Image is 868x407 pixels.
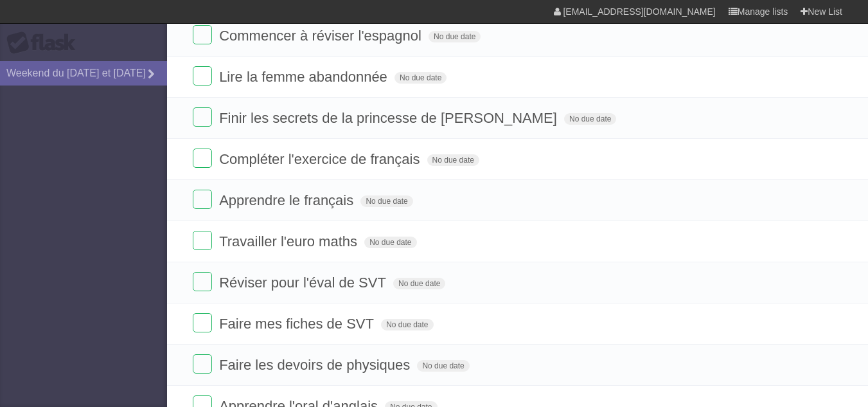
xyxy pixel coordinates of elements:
[219,110,560,126] span: Finir les secrets de la princesse de [PERSON_NAME]
[219,69,391,85] span: Lire la femme abandonnée
[219,192,357,208] span: Apprendre le français
[193,107,212,127] label: Done
[193,190,212,209] label: Done
[219,275,389,291] span: Réviser pour l'éval de SVT
[193,66,212,86] label: Done
[417,360,469,372] span: No due date
[193,272,212,291] label: Done
[429,31,481,42] span: No due date
[360,195,412,207] span: No due date
[193,231,212,250] label: Done
[381,319,433,330] span: No due date
[219,316,377,332] span: Faire mes fiches de SVT
[219,357,413,373] span: Faire les devoirs de physiques
[427,154,479,166] span: No due date
[219,28,425,44] span: Commencer à réviser l'espagnol
[564,113,616,125] span: No due date
[193,313,212,332] label: Done
[364,237,416,248] span: No due date
[394,72,447,84] span: No due date
[393,278,445,289] span: No due date
[193,25,212,44] label: Done
[219,151,423,167] span: Compléter l'exercice de français
[219,233,360,249] span: Travailler l'euro maths
[193,354,212,374] label: Done
[193,149,212,168] label: Done
[6,32,84,55] div: Flask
